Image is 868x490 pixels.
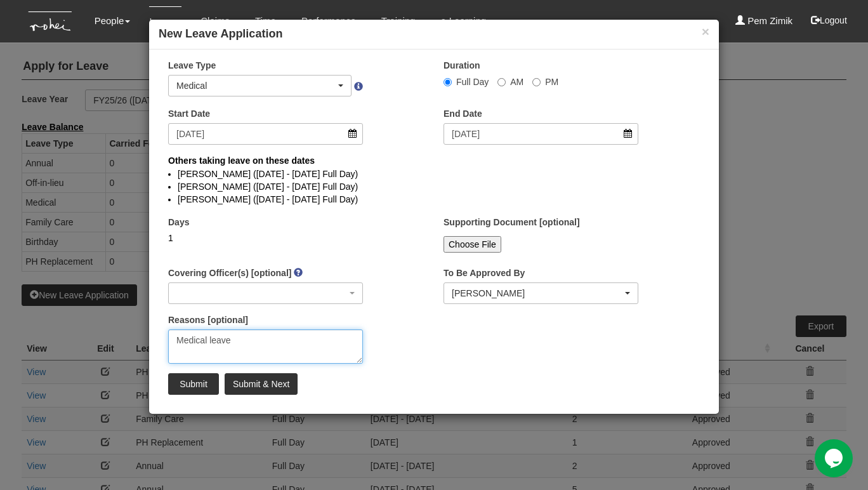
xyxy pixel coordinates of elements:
[452,287,622,300] div: [PERSON_NAME]
[444,216,580,228] label: Supporting Document [optional]
[815,439,855,477] iframe: chat widget
[444,282,638,304] button: Amanda Ho
[168,107,210,120] label: Start Date
[168,267,291,279] label: Covering Officer(s) [optional]
[444,267,525,279] label: To Be Approved By
[168,216,189,228] label: Days
[456,77,489,87] span: Full Day
[168,59,216,72] label: Leave Type
[168,232,363,244] div: 1
[178,168,690,180] li: [PERSON_NAME] ([DATE] - [DATE] Full Day)
[178,193,690,206] li: [PERSON_NAME] ([DATE] - [DATE] Full Day)
[545,77,558,87] span: PM
[225,373,298,395] input: Submit & Next
[168,314,248,326] label: Reasons [optional]
[168,123,363,145] input: d/m/yyyy
[444,123,638,145] input: d/m/yyyy
[176,79,336,92] div: Medical
[702,25,709,38] button: ×
[444,59,480,72] label: Duration
[444,236,501,253] input: Choose File
[444,107,482,120] label: End Date
[168,75,352,96] button: Medical
[168,156,315,166] b: Others taking leave on these dates
[168,373,219,395] input: Submit
[510,77,523,87] span: AM
[159,27,282,40] b: New Leave Application
[178,180,690,193] li: [PERSON_NAME] ([DATE] - [DATE] Full Day)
